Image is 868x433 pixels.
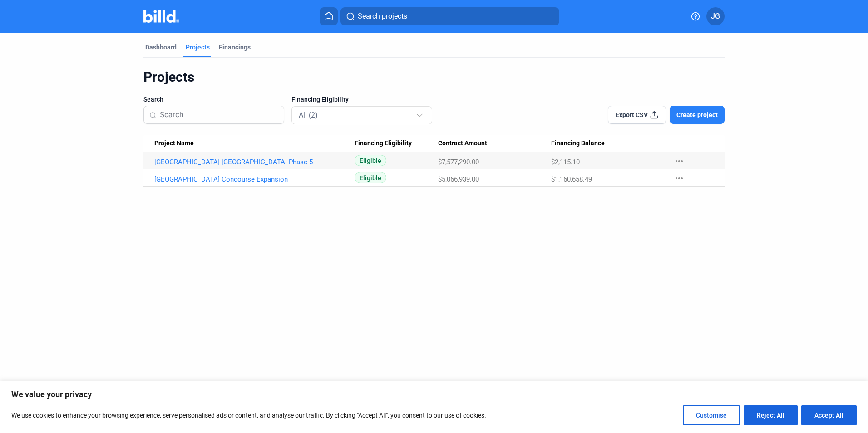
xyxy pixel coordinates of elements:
a: [GEOGRAPHIC_DATA] [GEOGRAPHIC_DATA] Phase 5 [154,158,355,166]
span: Create project [676,110,718,119]
span: Financing Eligibility [291,95,349,104]
input: Search [160,105,278,124]
mat-select-trigger: All (2) [299,111,318,119]
button: Create project [670,106,725,124]
button: Accept All [801,405,857,425]
p: We use cookies to enhance your browsing experience, serve personalised ads or content, and analys... [11,410,486,421]
span: Export CSV [616,110,648,119]
span: Eligible [355,172,386,183]
p: We value your privacy [11,389,857,400]
span: JG [711,11,720,22]
button: Customise [683,405,740,425]
span: Eligible [355,155,386,166]
span: Search [143,95,163,104]
mat-icon: more_horiz [674,156,685,167]
span: $1,160,658.49 [551,175,592,183]
img: Billd Company Logo [143,10,179,23]
span: $2,115.10 [551,158,580,166]
button: Export CSV [608,106,666,124]
div: Projects [143,69,725,86]
span: Financing Balance [551,139,605,148]
div: Financings [219,43,251,52]
span: Project Name [154,139,194,148]
span: Contract Amount [438,139,487,148]
div: Project Name [154,139,355,148]
button: JG [706,7,725,25]
div: Contract Amount [438,139,552,148]
button: Reject All [744,405,798,425]
div: Projects [186,43,210,52]
span: Search projects [358,11,407,22]
button: Search projects [340,7,559,25]
div: Financing Balance [551,139,665,148]
span: $5,066,939.00 [438,175,479,183]
span: $7,577,290.00 [438,158,479,166]
div: Financing Eligibility [355,139,438,148]
div: Dashboard [145,43,177,52]
mat-icon: more_horiz [674,173,685,184]
span: Financing Eligibility [355,139,412,148]
a: [GEOGRAPHIC_DATA] Concourse Expansion [154,175,355,183]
